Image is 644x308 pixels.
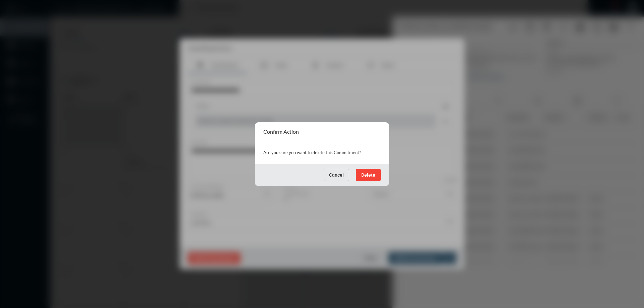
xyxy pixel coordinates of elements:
[263,128,299,135] h2: Confirm Action
[263,148,381,157] p: Are you sure you want to delete this Commitment?
[356,169,381,181] button: Delete
[361,172,375,178] span: Delete
[329,172,344,178] span: Cancel
[324,169,349,181] button: Cancel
